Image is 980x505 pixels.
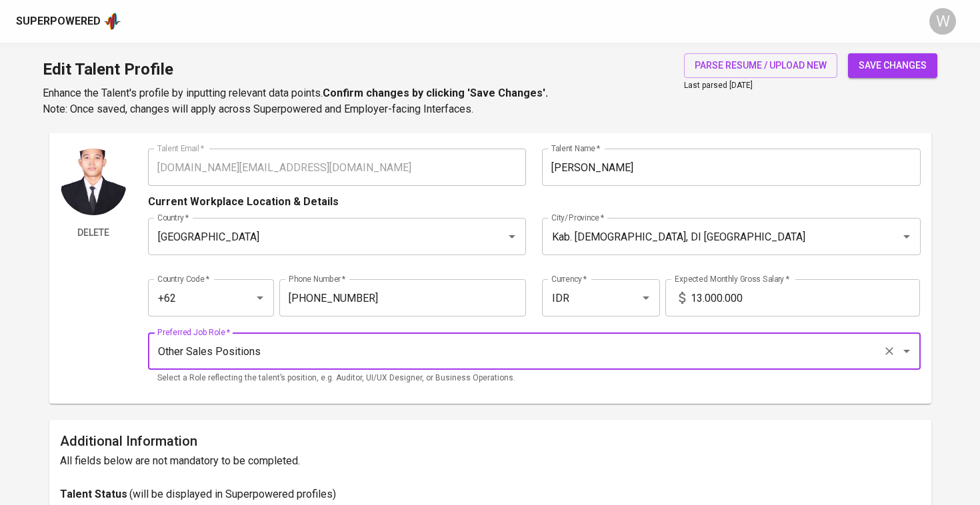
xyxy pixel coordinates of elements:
[60,486,127,502] p: Talent Status
[897,227,916,246] button: Open
[60,221,127,245] button: Delete
[157,372,911,385] p: Select a Role reflecting the talent’s position, e.g. Auditor, UI/UX Designer, or Business Operati...
[637,288,655,307] button: Open
[684,81,753,90] span: Last parsed [DATE]
[880,342,899,360] button: Clear
[43,85,548,117] p: Enhance the Talent's profile by inputting relevant data points. Note: Once saved, changes will ap...
[16,14,101,29] div: Superpowered
[60,452,921,470] h6: All fields below are not mandatory to be completed.
[60,430,921,452] h6: Additional Information
[859,57,927,74] span: save changes
[129,486,336,502] p: ( will be displayed in Superpowered profiles )
[929,8,956,35] div: W
[323,87,548,99] b: Confirm changes by clicking 'Save Changes'.
[251,288,269,307] button: Open
[60,149,127,215] img: Talent Profile Picture
[103,11,121,31] img: app logo
[684,53,837,78] button: parse resume / upload new
[148,194,339,210] p: Current Workplace Location & Details
[695,57,827,74] span: parse resume / upload new
[503,227,521,246] button: Open
[65,225,121,241] span: Delete
[897,342,916,360] button: Open
[848,53,937,78] button: save changes
[43,53,548,85] h1: Edit Talent Profile
[16,11,121,31] a: Superpoweredapp logo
